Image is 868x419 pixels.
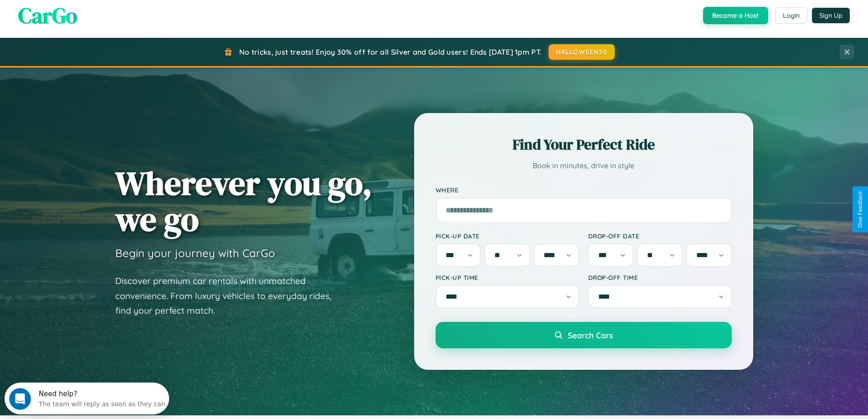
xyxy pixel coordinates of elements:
[775,7,807,24] button: Login
[34,8,161,15] div: Need help?
[18,0,77,31] span: CarGo
[857,191,863,228] div: Give Feedback
[568,330,613,340] span: Search Cars
[588,274,732,281] label: Drop-off Time
[9,388,31,410] iframe: Intercom live chat
[436,232,579,240] label: Pick-up Date
[5,383,169,414] iframe: Intercom live chat discovery launcher
[812,8,850,23] button: Sign Up
[4,4,169,29] div: Open Intercom Messenger
[436,186,732,194] label: Where
[239,47,542,57] span: No tricks, just treats! Enjoy 30% off for all Silver and Gold users! Ends [DATE] 1pm PT.
[436,274,579,281] label: Pick-up Time
[115,246,275,260] h3: Begin your journey with CarGo
[436,134,732,155] h2: Find Your Perfect Ride
[703,7,768,24] button: Become a Host
[588,232,732,240] label: Drop-off Date
[115,165,372,237] h1: Wherever you go, we go
[549,44,615,60] button: HALLOWEEN30
[34,15,161,25] div: The team will reply as soon as they can
[436,159,732,172] p: Book in minutes, drive in style
[436,322,732,348] button: Search Cars
[115,274,343,318] p: Discover premium car rentals with unmatched convenience. From luxury vehicles to everyday rides, ...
